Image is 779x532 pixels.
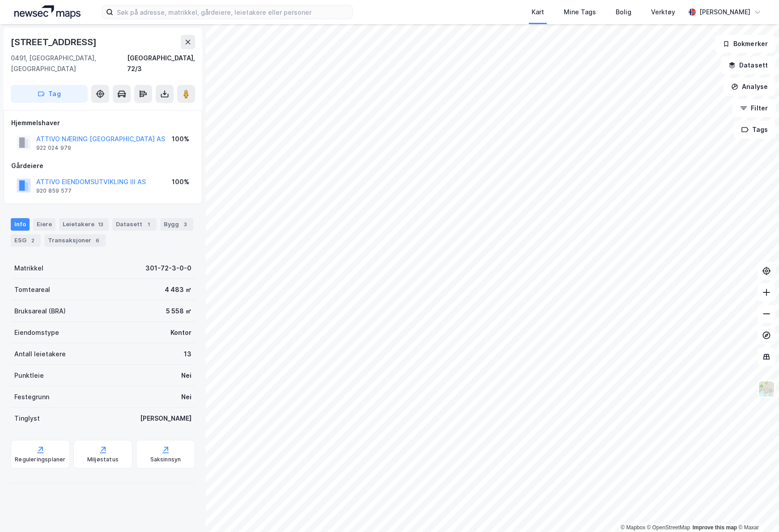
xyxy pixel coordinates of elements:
[181,392,192,402] div: Nei
[11,160,195,171] div: Gårdeiere
[758,380,775,397] img: Z
[14,306,66,317] div: Bruksareal (BRA)
[145,263,192,274] div: 301-72-3-0-0
[172,134,189,144] div: 100%
[616,7,631,17] div: Bolig
[715,35,775,53] button: Bokmerker
[93,236,102,245] div: 6
[181,220,190,229] div: 3
[14,327,59,338] div: Eiendomstype
[127,53,195,74] div: [GEOGRAPHIC_DATA], 72/3
[170,327,192,338] div: Kontor
[112,218,157,231] div: Datasett
[11,218,30,231] div: Info
[621,524,645,531] a: Mapbox
[59,218,109,231] div: Leietakere
[732,99,775,117] button: Filter
[144,220,153,229] div: 1
[564,7,596,17] div: Mine Tags
[11,118,195,128] div: Hjemmelshaver
[11,234,41,247] div: ESG
[721,56,775,74] button: Datasett
[166,306,192,317] div: 5 558 ㎡
[734,489,779,532] iframe: Chat Widget
[44,234,106,247] div: Transaksjoner
[693,524,737,531] a: Improve this map
[172,177,189,187] div: 100%
[181,370,192,381] div: Nei
[150,456,181,463] div: Saksinnsyn
[14,413,40,424] div: Tinglyst
[87,456,119,463] div: Miljøstatus
[699,7,750,17] div: [PERSON_NAME]
[96,220,105,229] div: 13
[724,78,775,96] button: Analyse
[14,349,66,359] div: Antall leietakere
[647,524,690,531] a: OpenStreetMap
[28,236,37,245] div: 2
[33,218,55,231] div: Eiere
[36,144,71,152] div: 922 024 979
[11,53,127,74] div: 0491, [GEOGRAPHIC_DATA], [GEOGRAPHIC_DATA]
[734,121,775,139] button: Tags
[140,413,192,424] div: [PERSON_NAME]
[184,349,192,359] div: 13
[14,392,49,402] div: Festegrunn
[14,284,50,295] div: Tomteareal
[15,456,65,463] div: Reguleringsplaner
[14,5,81,19] img: logo.a4113a55bc3d86da70a041830d287a7e.svg
[160,218,193,231] div: Bygg
[11,35,98,49] div: [STREET_ADDRESS]
[165,284,192,295] div: 4 483 ㎡
[14,370,44,381] div: Punktleie
[113,5,352,19] input: Søk på adresse, matrikkel, gårdeiere, leietakere eller personer
[36,187,72,194] div: 920 859 577
[11,85,88,103] button: Tag
[532,7,544,17] div: Kart
[651,7,675,17] div: Verktøy
[734,489,779,532] div: Kontrollprogram for chat
[14,263,43,274] div: Matrikkel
